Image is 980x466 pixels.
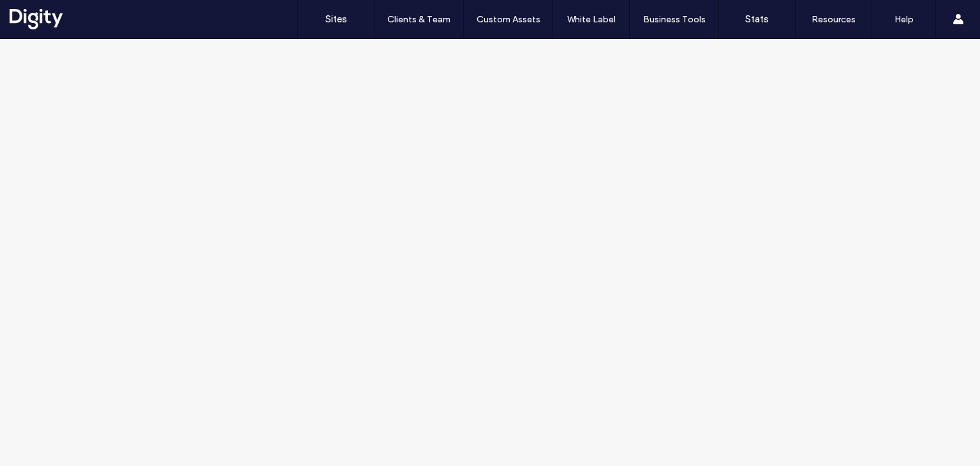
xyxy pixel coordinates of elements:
label: White Label [567,14,616,25]
label: Stats [745,13,769,25]
label: Business Tools [643,14,706,25]
label: Sites [325,13,347,25]
label: Custom Assets [477,14,540,25]
label: Help [895,14,914,25]
label: Clients & Team [387,14,450,25]
label: Resources [812,14,856,25]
